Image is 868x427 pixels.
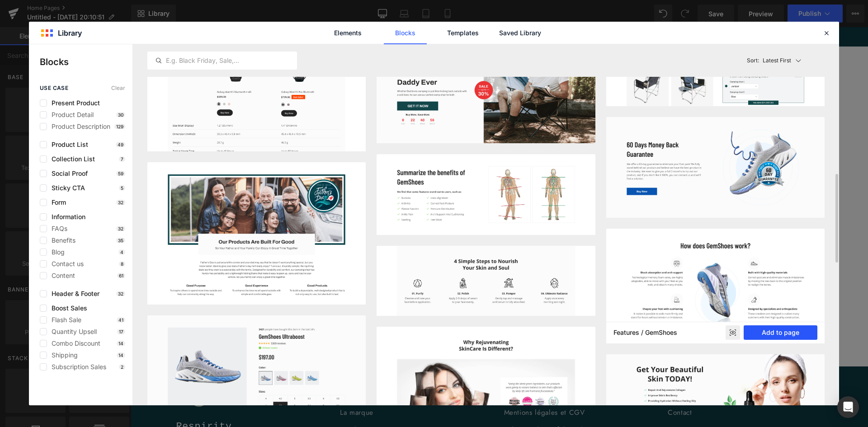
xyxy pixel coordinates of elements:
p: 32 [116,200,125,205]
span: Header & Footer [47,290,99,297]
span: Quantity Upsell [47,328,97,335]
img: image [606,117,825,218]
img: image [606,229,825,343]
span: Accueil [151,28,175,38]
a: Hommes [181,23,220,43]
span: Content [47,272,75,279]
span: FAQs [47,225,67,232]
span: Present Product [47,99,100,107]
a: Contact [537,380,561,394]
span: Contact us [47,260,84,267]
p: 7 [119,156,125,162]
span: FAQ [301,28,315,38]
span: Offre de lancement – Livraison en point relais offerte dès 1 article [208,5,529,13]
span: Subscription Sales [47,363,106,371]
p: 49 [116,142,125,147]
span: Boost Sales [47,305,87,312]
p: 5 [119,185,125,191]
h2: A propos [209,356,364,368]
span: Product Description [47,123,110,130]
a: Explore Blocks [284,127,365,145]
a: Contact [258,23,294,43]
a: Accueil [145,23,181,43]
img: image [377,246,595,316]
a: Comment ça marche ? [321,23,405,43]
h2: Besoin d'aide ? [537,356,692,368]
h5: Features / GemShoes [613,328,694,337]
div: Preview [726,325,740,340]
p: 2 [119,364,125,370]
div: Open Intercom Messenger [837,396,859,418]
span: Clear [111,85,125,91]
h2: Information [373,356,528,368]
a: RESPIRITY [42,19,135,47]
a: Add Single Section [373,127,454,145]
span: Product List [47,141,88,148]
p: 4 [118,249,125,255]
span: Blog [47,249,65,256]
a: Templates [441,22,484,44]
img: image [147,9,366,181]
span: Contact [264,28,289,38]
p: 59 [116,171,125,176]
span: Sort: [747,57,759,64]
span: Hommes [187,28,214,38]
p: Latest First [763,56,791,65]
p: 32 [116,291,125,296]
button: Add to page [744,325,817,340]
span: Collection List [47,155,95,163]
p: 14 [117,352,125,358]
summary: Recherche [628,22,650,44]
a: Mentions légales et CGV [373,380,454,394]
img: image [147,162,366,308]
span: Combo Discount [47,340,100,347]
span: Benefits [47,237,75,244]
p: Blocks [40,55,132,69]
span: Flash Sale [47,316,81,324]
span: Information [47,213,85,221]
input: E.g. Black Friday, Sale,... [148,55,297,66]
p: 17 [117,329,125,334]
p: 129 [114,124,125,129]
span: Shipping [47,352,78,359]
p: 30 [116,112,125,117]
a: Blocks [384,22,427,44]
span: Form [47,199,66,206]
a: FAQ [294,23,320,43]
a: Le Blog [209,394,234,411]
img: image [377,154,595,235]
h2: Respirity [46,394,201,406]
a: Elements [326,22,369,44]
a: La marque [209,380,243,394]
p: 35 [116,238,125,243]
p: 41 [117,317,125,323]
span: Product Detail [47,111,94,118]
p: or Drag & Drop elements from left sidebar [112,153,626,159]
a: Politique de confidentialité [373,394,461,411]
p: 14 [117,341,125,346]
span: Sticky CTA [47,184,85,192]
a: Saved Library [499,22,542,44]
a: FAQ [537,394,551,411]
span: Comment ça marche ? [326,28,399,38]
p: 61 [117,273,125,278]
span: Femmes [226,28,252,38]
span: Social Proof [47,170,88,177]
p: 32 [116,226,125,231]
img: RESPIRITY [46,23,132,43]
span: use case [40,85,68,91]
img: image [377,37,595,143]
a: Femmes [220,23,258,43]
p: 8 [119,261,125,267]
button: Latest FirstSort:Latest First [743,44,825,77]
